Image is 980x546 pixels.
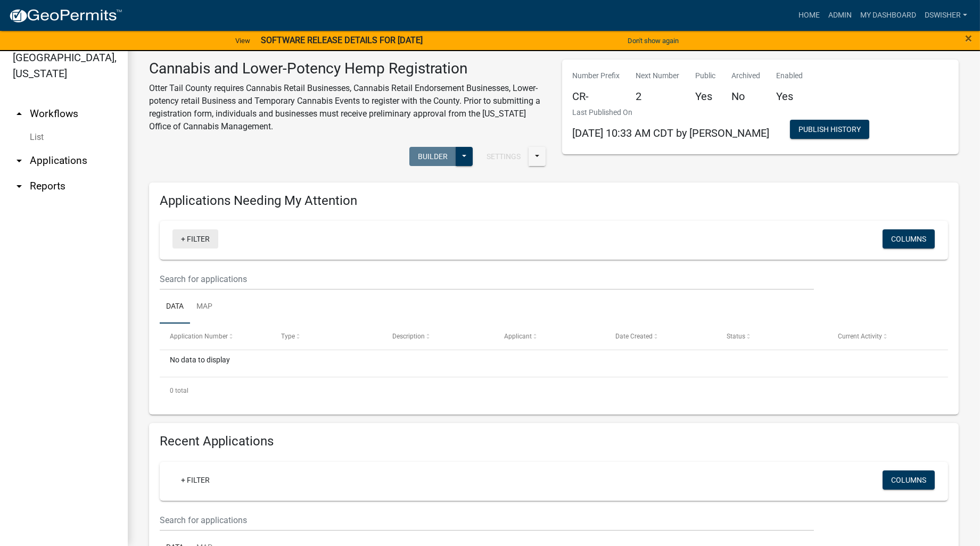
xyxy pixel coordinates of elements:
h4: Applications Needing My Attention [160,193,948,209]
datatable-header-cell: Application Number [160,324,271,349]
span: Date Created [615,333,653,340]
button: Settings [478,147,529,166]
datatable-header-cell: Description [382,324,493,349]
span: × [965,31,972,46]
p: Last Published On [573,107,770,118]
datatable-header-cell: Status [717,324,828,349]
button: Publish History [790,120,869,139]
p: Number Prefix [573,70,620,81]
input: Search for applications [160,509,814,531]
h5: 2 [636,90,680,103]
a: + Filter [172,229,218,249]
h5: No [732,90,761,103]
div: 0 total [160,377,948,404]
span: [DATE] 10:33 AM CDT by [PERSON_NAME] [573,127,770,139]
span: Status [727,333,745,340]
strong: SOFTWARE RELEASE DETAILS FOR [DATE] [261,35,423,45]
a: Home [794,5,824,26]
div: No data to display [160,350,948,377]
button: Columns [883,229,935,249]
span: Application Number [170,333,228,340]
i: arrow_drop_down [13,154,26,167]
input: Search for applications [160,268,814,290]
span: Current Activity [838,333,882,340]
p: Next Number [636,70,680,81]
a: Map [190,290,219,324]
a: + Filter [172,470,218,490]
button: Close [965,32,972,45]
a: dswisher [920,5,971,26]
p: Public [696,70,716,81]
button: Columns [883,470,935,490]
h4: Recent Applications [160,434,948,449]
p: Otter Tail County requires Cannabis Retail Businesses, Cannabis Retail Endorsement Businesses, Lo... [149,82,546,133]
a: Data [160,290,190,324]
i: arrow_drop_down [13,180,26,193]
datatable-header-cell: Applicant [493,324,605,349]
button: Builder [409,147,456,166]
h5: CR- [573,90,620,103]
a: My Dashboard [856,5,920,26]
datatable-header-cell: Type [271,324,382,349]
datatable-header-cell: Current Activity [828,324,939,349]
a: Admin [824,5,856,26]
h3: Cannabis and Lower-Potency Hemp Registration [149,60,546,78]
h5: Yes [777,90,803,103]
button: Don't show again [623,32,683,49]
datatable-header-cell: Date Created [605,324,717,349]
span: Description [392,333,425,340]
span: Type [281,333,295,340]
span: Applicant [504,333,532,340]
p: Archived [732,70,761,81]
wm-modal-confirm: Workflow Publish History [790,126,869,134]
h5: Yes [696,90,716,103]
i: arrow_drop_up [13,107,26,120]
a: View [231,32,254,49]
p: Enabled [777,70,803,81]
